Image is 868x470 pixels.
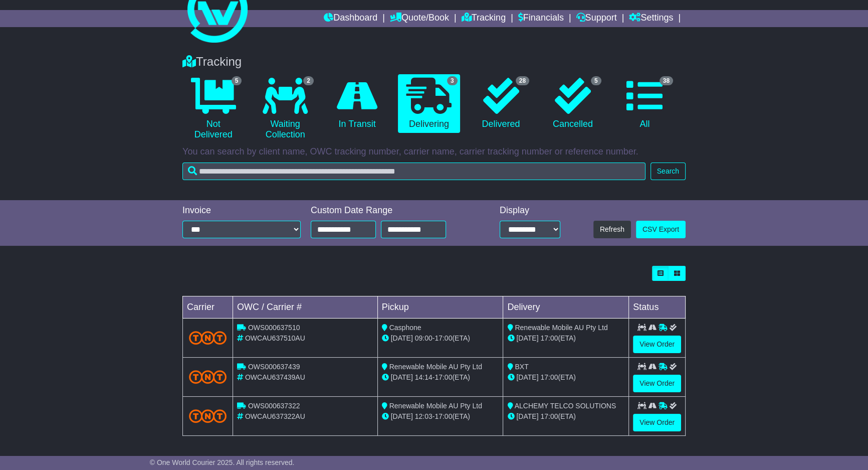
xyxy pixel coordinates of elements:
[435,334,452,342] span: 17:00
[518,10,564,27] a: Financials
[177,55,691,69] div: Tracking
[542,74,603,133] a: 5 Cancelled
[629,10,673,27] a: Settings
[593,221,631,238] button: Refresh
[415,412,432,420] span: 12:03
[150,458,295,466] span: © One World Courier 2025. All rights reserved.
[435,412,452,420] span: 17:00
[500,205,560,216] div: Display
[515,324,607,332] span: Renewable Mobile AU Pty Ltd
[576,10,617,27] a: Support
[182,205,301,216] div: Invoice
[591,76,601,85] span: 5
[391,412,413,420] span: [DATE]
[633,336,681,353] a: View Order
[507,333,624,344] div: (ETA)
[189,370,227,384] img: TNT_Domestic.png
[326,74,388,133] a: In Transit
[516,76,529,85] span: 28
[182,74,244,144] a: 5 Not Delivered
[398,74,460,133] a: 3 Delivering
[245,373,305,381] span: OWCAU637439AU
[415,373,432,381] span: 14:14
[189,331,227,345] img: TNT_Domestic.png
[254,74,316,144] a: 2 Waiting Collection
[507,411,624,422] div: (ETA)
[516,334,538,342] span: [DATE]
[391,334,413,342] span: [DATE]
[507,372,624,383] div: (ETA)
[415,334,432,342] span: 09:00
[382,411,499,422] div: - (ETA)
[462,10,506,27] a: Tracking
[629,296,686,319] td: Status
[389,324,421,332] span: Casphone
[633,414,681,431] a: View Order
[182,146,686,158] p: You can search by client name, OWC tracking number, carrier name, carrier tracking number or refe...
[248,363,300,371] span: OWS000637439
[248,402,300,410] span: OWS000637322
[311,205,472,216] div: Custom Date Range
[232,76,242,85] span: 5
[540,412,558,420] span: 17:00
[516,373,538,381] span: [DATE]
[389,402,482,410] span: Renewable Mobile AU Pty Ltd
[382,333,499,344] div: - (ETA)
[515,402,616,410] span: ALCHEMY TELCO SOLUTIONS
[390,10,449,27] a: Quote/Book
[303,76,314,85] span: 2
[245,334,305,342] span: OWCAU637510AU
[382,372,499,383] div: - (ETA)
[660,76,673,85] span: 38
[540,373,558,381] span: 17:00
[245,412,305,420] span: OWCAU637322AU
[470,74,532,133] a: 28 Delivered
[633,375,681,392] a: View Order
[503,296,629,319] td: Delivery
[636,221,686,238] a: CSV Export
[447,76,458,85] span: 3
[324,10,377,27] a: Dashboard
[248,324,300,332] span: OWS000637510
[650,163,686,180] button: Search
[391,373,413,381] span: [DATE]
[540,334,558,342] span: 17:00
[183,296,233,319] td: Carrier
[389,363,482,371] span: Renewable Mobile AU Pty Ltd
[515,363,528,371] span: BXT
[516,412,538,420] span: [DATE]
[435,373,452,381] span: 17:00
[189,409,227,423] img: TNT_Domestic.png
[377,296,503,319] td: Pickup
[233,296,378,319] td: OWC / Carrier #
[614,74,676,133] a: 38 All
